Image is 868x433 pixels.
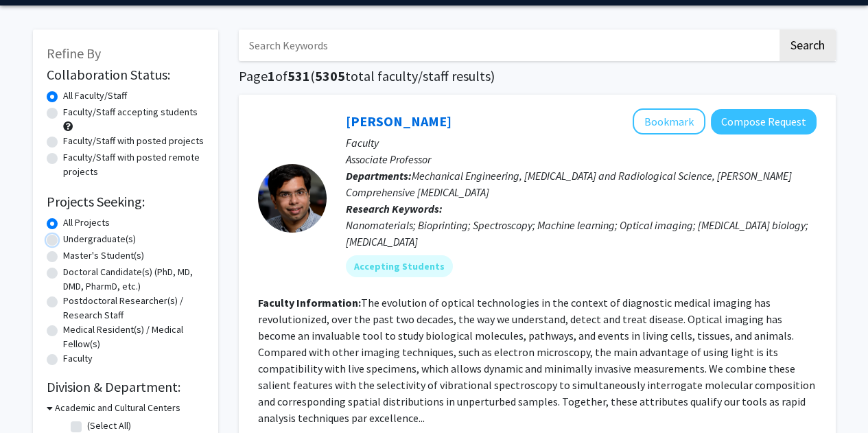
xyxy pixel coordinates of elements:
b: Research Keywords: [346,202,443,215]
label: Faculty/Staff accepting students [63,105,198,119]
fg-read-more: The evolution of optical technologies in the context of diagnostic medical imaging has revolution... [258,296,815,425]
span: 5305 [315,67,345,84]
span: Mechanical Engineering, [MEDICAL_DATA] and Radiological Science, [PERSON_NAME] Comprehensive [MED... [346,169,792,199]
button: Search [779,30,836,61]
h2: Collaboration Status: [47,67,204,83]
p: Associate Professor [346,151,817,167]
p: Faculty [346,134,817,151]
label: All Projects [63,215,110,230]
label: Undergraduate(s) [63,232,136,246]
span: Refine By [47,45,101,62]
button: Add Ishan Barman to Bookmarks [633,108,705,134]
label: Doctoral Candidate(s) (PhD, MD, DMD, PharmD, etc.) [63,265,204,294]
label: (Select All) [87,419,131,433]
label: Medical Resident(s) / Medical Fellow(s) [63,323,204,351]
h3: Academic and Cultural Centers [55,401,180,415]
label: Faculty [63,351,93,366]
a: [PERSON_NAME] [346,113,451,130]
b: Departments: [346,169,412,183]
iframe: Chat [10,371,58,423]
span: 1 [268,67,275,84]
div: Nanomaterials; Bioprinting; Spectroscopy; Machine learning; Optical imaging; [MEDICAL_DATA] biolo... [346,217,817,250]
button: Compose Request to Ishan Barman [711,109,817,134]
label: Faculty/Staff with posted projects [63,134,204,148]
mat-chip: Accepting Students [346,255,453,277]
label: Master's Student(s) [63,248,144,263]
h1: Page of ( total faculty/staff results) [239,68,836,84]
label: Postdoctoral Researcher(s) / Research Staff [63,294,204,323]
label: Faculty/Staff with posted remote projects [63,150,204,179]
h2: Division & Department: [47,379,204,395]
label: All Faculty/Staff [63,89,127,103]
h2: Projects Seeking: [47,194,204,210]
input: Search Keywords [239,30,777,61]
b: Faculty Information: [258,296,361,309]
span: 531 [288,67,310,84]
